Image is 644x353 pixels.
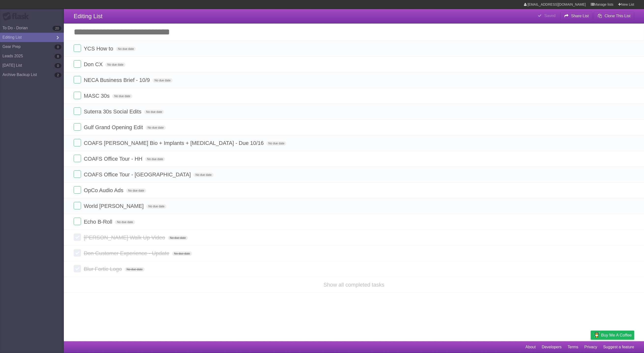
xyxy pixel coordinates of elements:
[55,73,61,77] b: 2
[601,331,632,339] span: Buy me a coffee
[145,157,165,161] span: No due date
[571,14,589,18] b: Share List
[74,60,81,68] label: Done
[604,14,630,18] b: Clone This List
[126,188,146,193] span: No due date
[55,54,61,59] b: 8
[84,187,124,193] span: OpCo Audio Ads
[84,108,143,115] span: Suterra 30s Social Edits
[144,110,164,114] span: No due date
[74,76,81,83] label: Done
[603,342,634,352] a: Suggest a feature
[84,124,144,130] span: Gulf Grand Opening Edit
[84,77,151,83] span: NECA Business Brief - 10/9
[84,250,171,256] span: Don Customer Experience - Update
[193,173,213,177] span: No due date
[74,265,81,272] label: Done
[74,139,81,146] label: Done
[74,233,81,241] label: Done
[105,62,125,67] span: No due date
[74,92,81,99] label: Done
[323,282,384,288] a: Show all completed tasks
[560,12,593,20] button: Share List
[84,61,104,67] span: Don CX
[84,156,144,162] span: COAFS Office Tour - HH
[55,63,61,68] b: 0
[74,45,81,52] label: Done
[584,342,597,352] a: Privacy
[55,45,61,49] b: 0
[115,220,135,224] span: No due date
[74,218,81,225] label: Done
[84,140,265,146] span: COAFS [PERSON_NAME] Bio + Implants + [MEDICAL_DATA] - Due 10/16
[74,186,81,194] label: Done
[84,46,114,52] span: YCS How to
[74,123,81,131] label: Done
[74,13,102,19] span: Editing List
[146,204,166,209] span: No due date
[594,12,634,20] button: Clone This List
[84,171,192,178] span: COAFS Office Tour - [GEOGRAPHIC_DATA]
[74,155,81,162] label: Done
[542,342,562,352] a: Developers
[84,234,166,241] span: [PERSON_NAME] Walk Up Video
[74,202,81,209] label: Done
[2,12,32,21] div: Flask
[591,331,634,340] a: Buy me a coffee
[112,94,132,98] span: No due date
[544,14,555,18] b: Saved
[84,93,111,99] span: MASC 30s
[152,78,172,83] span: No due date
[172,251,192,256] span: No due date
[116,47,136,51] span: No due date
[525,342,536,352] a: About
[266,141,286,146] span: No due date
[74,249,81,257] label: Done
[74,107,81,115] label: Done
[146,125,165,130] span: No due date
[53,26,61,31] b: 20
[84,203,145,209] span: World [PERSON_NAME]
[84,219,113,225] span: Echo B-Roll
[74,170,81,178] label: Done
[84,266,123,272] span: Blur Fortic Logo
[593,331,600,339] img: Buy me a coffee
[168,236,188,240] span: No due date
[568,342,578,352] a: Terms
[125,267,145,272] span: No due date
